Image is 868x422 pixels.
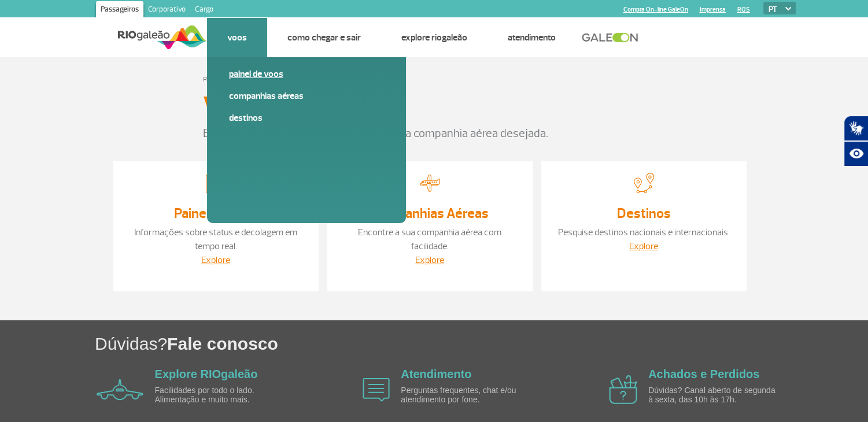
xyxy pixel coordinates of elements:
[700,6,726,13] a: Imprensa
[201,254,230,266] a: Explore
[229,68,384,80] a: Painel de voos
[844,141,868,166] button: Abrir recursos assistivos.
[203,125,666,142] p: Encontre seu voo, portão de embarque e a companhia aérea desejada.
[415,254,444,266] a: Explore
[134,227,297,252] a: Informações sobre status e decolagem em tempo real.
[96,1,143,20] a: Passageiros
[229,112,384,124] a: Destinos
[97,379,143,400] img: airplane icon
[623,6,688,13] a: Compra On-line GaleOn
[508,32,556,43] a: Atendimento
[609,375,637,404] img: airplane icon
[229,90,384,102] a: Companhias Aéreas
[558,227,730,238] a: Pesquise destinos nacionais e internacionais.
[287,32,361,43] a: Como chegar e sair
[190,1,218,20] a: Cargo
[143,1,190,20] a: Corporativo
[401,32,467,43] a: Explore RIOgaleão
[155,368,258,380] a: Explore RIOgaleão
[358,227,501,252] a: Encontre a sua companhia aérea com facilidade.
[737,6,750,13] a: RQS
[401,368,471,380] a: Atendimento
[844,116,868,141] button: Abrir tradutor de língua de sinais.
[844,116,868,166] div: Plugin de acessibilidade da Hand Talk.
[203,75,238,84] a: Página inicial
[174,205,258,222] a: Painel de voos
[155,386,288,404] p: Facilidades por todo o lado. Alimentação e muito mais.
[95,332,868,356] h1: Dúvidas?
[167,334,278,353] span: Fale conosco
[648,386,781,404] p: Dúvidas? Canal aberto de segunda à sexta, das 10h às 17h.
[227,32,247,43] a: Voos
[401,386,534,404] p: Perguntas frequentes, chat e/ou atendimento por fone.
[629,240,658,252] a: Explore
[648,368,759,380] a: Achados e Perdidos
[203,91,254,120] h3: Voos
[371,205,489,222] a: Companhias Aéreas
[363,378,390,402] img: airplane icon
[617,205,671,222] a: Destinos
